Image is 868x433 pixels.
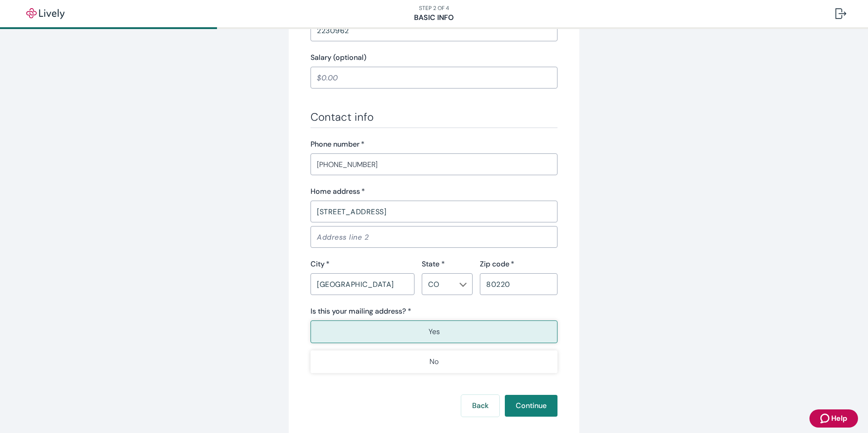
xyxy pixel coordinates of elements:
[429,326,440,337] p: Yes
[20,8,71,19] img: Lively
[820,413,831,424] svg: Zendesk support icon
[311,320,557,343] button: Yes
[809,409,858,428] button: Zendesk support iconHelp
[459,281,467,288] svg: Chevron icon
[311,139,365,150] label: Phone number
[831,413,847,424] span: Help
[828,3,853,25] button: Log out
[480,275,557,293] input: Zip code
[422,259,445,270] label: State *
[311,186,365,197] label: Home address
[459,280,468,289] button: Open
[424,278,455,290] input: --
[505,395,557,417] button: Continue
[480,259,514,270] label: Zip code
[311,350,557,373] button: No
[311,202,557,221] input: Address line 1
[429,356,439,367] p: No
[311,306,411,317] label: Is this your mailing address? *
[311,228,557,246] input: Address line 2
[311,259,330,270] label: City
[311,52,366,63] label: Salary (optional)
[311,155,557,173] input: (555) 555-5555
[311,110,557,124] h3: Contact info
[311,275,414,293] input: City
[461,395,499,417] button: Back
[311,69,557,87] input: $0.00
